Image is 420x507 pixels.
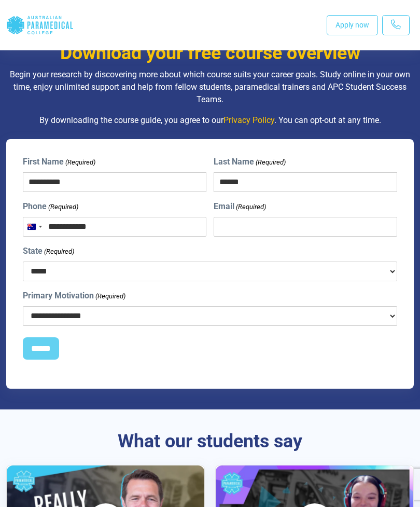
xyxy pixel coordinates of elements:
[6,68,414,106] p: Begin your research by discovering more about which course suits your career goals. Study online ...
[6,42,414,64] h3: Download your free course overview
[95,291,126,302] span: (Required)
[214,156,286,168] label: Last Name
[23,156,95,168] label: First Name
[23,217,45,236] button: Selected country
[44,246,75,257] span: (Required)
[235,202,267,212] span: (Required)
[48,202,79,212] span: (Required)
[23,200,78,213] label: Phone
[23,290,125,302] label: Primary Motivation
[6,430,414,453] h3: What our students say
[255,157,286,168] span: (Required)
[6,8,74,42] div: Australian Paramedical College
[214,200,266,213] label: Email
[65,157,96,168] span: (Required)
[6,114,414,127] p: By downloading the course guide, you agree to our . You can opt-out at any time.
[327,15,378,35] a: Apply now
[223,115,274,125] a: Privacy Policy
[23,245,74,257] label: State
